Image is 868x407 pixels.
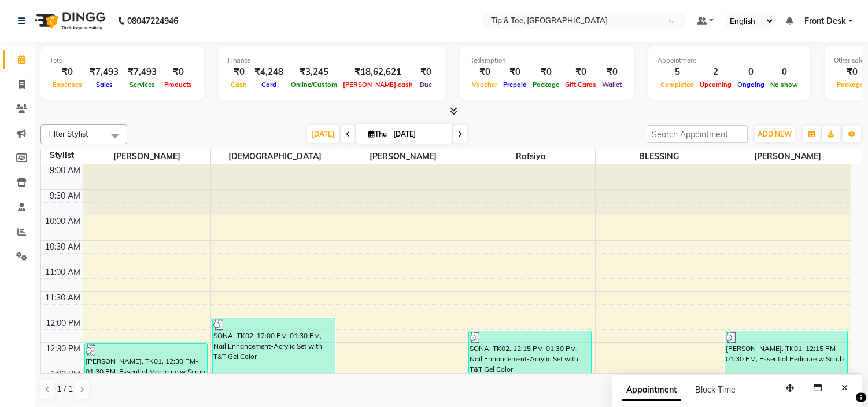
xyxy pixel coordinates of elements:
[50,56,195,65] div: Total
[658,80,697,89] span: Completed
[161,80,195,89] span: Products
[417,80,435,89] span: Due
[390,126,448,143] input: 2025-09-04
[123,65,161,79] div: ₹7,493
[127,5,178,37] b: 08047224946
[530,80,562,89] span: Package
[307,125,339,143] span: [DATE]
[365,130,390,138] span: Thu
[43,266,83,278] div: 11:00 AM
[339,149,467,164] span: [PERSON_NAME]
[228,65,250,79] div: ₹0
[562,65,599,79] div: ₹0
[29,5,109,37] img: logo
[228,80,250,89] span: Cash
[288,65,340,79] div: ₹3,245
[767,65,801,79] div: 0
[658,65,697,79] div: 5
[258,80,279,89] span: Card
[725,331,847,393] div: [PERSON_NAME], TK01, 12:15 PM-01:30 PM, Essential Pedicure w Scrub
[734,65,767,79] div: 0
[50,65,85,79] div: ₹0
[469,80,500,89] span: Voucher
[161,65,195,79] div: ₹0
[562,80,599,89] span: Gift Cards
[723,149,851,164] span: [PERSON_NAME]
[647,125,748,143] input: Search Appointment
[530,65,562,79] div: ₹0
[697,80,734,89] span: Upcoming
[85,344,207,393] div: [PERSON_NAME], TK01, 12:30 PM-01:30 PM, Essential Manicure w Scrub
[93,80,116,89] span: Sales
[416,65,436,79] div: ₹0
[228,56,436,65] div: Finance
[43,292,83,304] div: 11:30 AM
[85,65,123,79] div: ₹7,493
[755,126,795,142] button: ADD NEW
[500,65,530,79] div: ₹0
[43,317,83,329] div: 12:00 PM
[467,149,595,164] span: Rafsiya
[47,190,83,202] div: 9:30 AM
[288,80,340,89] span: Online/Custom
[469,56,625,65] div: Redemption
[767,80,801,89] span: No show
[599,65,625,79] div: ₹0
[622,380,681,401] span: Appointment
[43,215,83,228] div: 10:00 AM
[48,129,88,138] span: Filter Stylist
[596,149,723,164] span: BLESSING
[41,149,83,162] div: Stylist
[695,384,736,395] span: Block Time
[469,331,591,393] div: SONA, TK02, 12:15 PM-01:30 PM, Nail Enhancement-Acrylic Set with T&T Gel Color
[658,56,801,65] div: Appointment
[340,80,416,89] span: [PERSON_NAME] cash
[836,379,853,397] button: Close
[47,164,83,177] div: 9:00 AM
[48,368,83,380] div: 1:00 PM
[43,241,83,253] div: 10:30 AM
[250,65,288,79] div: ₹4,248
[213,318,335,393] div: SONA, TK02, 12:00 PM-01:30 PM, Nail Enhancement-Acrylic Set with T&T Gel Color
[57,383,73,395] span: 1 / 1
[211,149,339,164] span: [DEMOGRAPHIC_DATA]
[50,80,85,89] span: Expenses
[127,80,158,89] span: Services
[500,80,530,89] span: Prepaid
[83,149,211,164] span: [PERSON_NAME]
[43,343,83,355] div: 12:30 PM
[340,65,416,79] div: ₹18,62,621
[804,15,846,27] span: Front Desk
[469,65,500,79] div: ₹0
[697,65,734,79] div: 2
[758,130,792,138] span: ADD NEW
[599,80,625,89] span: Wallet
[734,80,767,89] span: Ongoing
